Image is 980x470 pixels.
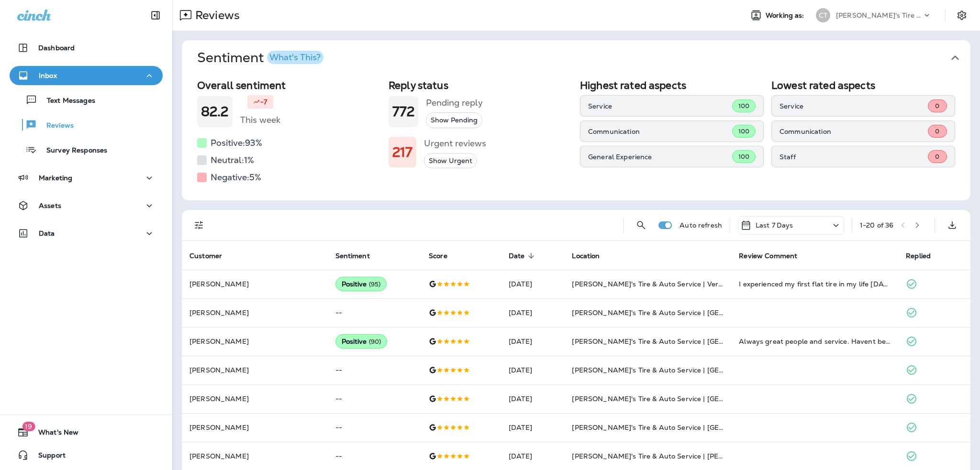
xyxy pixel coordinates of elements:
span: [PERSON_NAME]'s Tire & Auto Service | [GEOGRAPHIC_DATA] [572,394,781,403]
td: -- [328,384,422,413]
td: [DATE] [501,356,564,384]
button: 19What's New [10,423,163,442]
button: Data [10,224,163,243]
span: Review Comment [739,251,810,260]
div: SentimentWhat's This? [182,76,970,200]
h5: Neutral: 1 % [211,153,254,168]
span: ( 95 ) [369,280,381,288]
button: Marketing [10,168,163,187]
div: What's This? [269,53,321,62]
span: Score [429,252,447,260]
span: [PERSON_NAME]'s Tire & Auto Service | Verot [572,280,725,288]
span: 0 [935,102,939,110]
p: Last 7 Days [756,221,793,229]
p: Dashboard [38,44,75,52]
h5: Urgent reviews [424,136,486,151]
h1: Sentiment [197,50,323,66]
span: Sentiment [335,251,382,260]
h5: Negative: 5 % [211,170,261,185]
p: Text Messages [37,97,95,106]
span: 100 [738,127,749,135]
div: Positive [335,334,388,349]
span: [PERSON_NAME]'s Tire & Auto Service | [GEOGRAPHIC_DATA] [572,423,781,432]
p: Inbox [39,72,57,79]
h2: Reply status [389,79,572,91]
span: Location [572,251,612,260]
p: Auto refresh [679,221,722,229]
span: Working as: [766,11,806,20]
p: Data [39,230,55,237]
button: Settings [953,7,970,24]
td: -- [328,413,422,442]
p: Reviews [191,8,240,22]
span: [PERSON_NAME]'s Tire & Auto Service | [GEOGRAPHIC_DATA] [572,337,781,346]
p: Communication [588,128,732,135]
button: Inbox [10,66,163,85]
span: Replied [906,252,931,260]
p: Survey Responses [37,146,107,155]
div: I experienced my first flat tire in my life today! I’m 53 years old today and my husband just so ... [739,279,891,289]
h1: 82.2 [201,104,229,120]
p: [PERSON_NAME] [189,280,320,288]
span: 100 [738,102,749,110]
td: [DATE] [501,298,564,327]
span: Review Comment [739,252,797,260]
p: Service [588,102,732,110]
span: [PERSON_NAME]'s Tire & Auto Service | [PERSON_NAME] [572,452,766,460]
td: [DATE] [501,384,564,413]
td: [DATE] [501,327,564,356]
p: [PERSON_NAME] [189,338,320,345]
div: CT [816,8,830,22]
h5: This week [240,112,280,128]
span: Customer [189,251,234,260]
button: Show Pending [426,112,482,128]
span: What's New [29,428,78,440]
span: Date [509,251,537,260]
button: Reviews [10,115,163,135]
p: Reviews [37,121,74,131]
span: Customer [189,252,222,260]
td: [DATE] [501,270,564,298]
p: [PERSON_NAME] [189,309,320,317]
td: [DATE] [501,413,564,442]
button: Export as CSV [943,216,962,235]
span: Score [429,251,460,260]
p: Marketing [39,174,72,182]
span: [PERSON_NAME]'s Tire & Auto Service | [GEOGRAPHIC_DATA] [572,366,781,374]
h2: Overall sentiment [197,79,381,91]
button: Support [10,446,163,465]
td: -- [328,356,422,384]
p: Staff [780,153,928,161]
span: Location [572,252,600,260]
button: Show Urgent [424,153,477,169]
button: Search Reviews [632,216,651,235]
span: ( 90 ) [369,338,381,346]
div: Positive [335,277,387,291]
p: [PERSON_NAME] [189,395,320,403]
span: Sentiment [335,252,370,260]
p: [PERSON_NAME] [189,366,320,374]
span: [PERSON_NAME]'s Tire & Auto Service | [GEOGRAPHIC_DATA] [572,308,781,317]
h5: Pending reply [426,95,483,110]
button: Collapse Sidebar [142,6,169,25]
h1: 772 [392,104,414,120]
button: Dashboard [10,38,163,57]
p: Service [780,102,928,110]
h1: 217 [392,144,412,160]
button: Text Messages [10,90,163,110]
span: 100 [738,153,749,161]
p: General Experience [588,153,732,161]
span: 0 [935,153,939,161]
h5: Positive: 93 % [211,135,262,151]
span: 0 [935,127,939,135]
button: What's This? [267,51,323,64]
span: Date [509,252,525,260]
p: Communication [780,128,928,135]
h2: Lowest rated aspects [771,79,955,91]
p: Assets [39,202,61,209]
div: 1 - 20 of 36 [860,221,893,229]
button: Assets [10,196,163,215]
p: -7 [260,97,267,107]
p: [PERSON_NAME] [189,452,320,460]
div: Always great people and service. Havent been there in a couple years and ended up being there 3 t... [739,337,891,346]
